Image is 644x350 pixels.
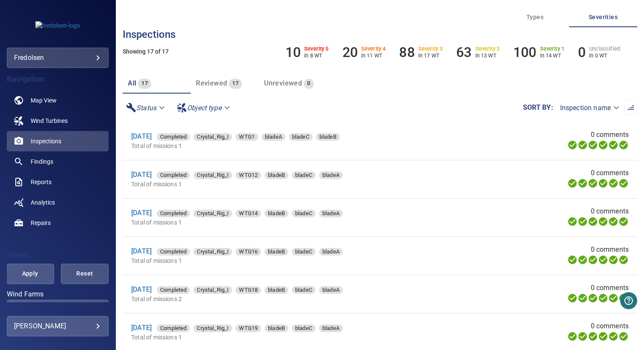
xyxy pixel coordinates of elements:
span: WTG1 [236,133,258,141]
p: Total of missions 1 [131,218,456,227]
svg: Uploading 100% [567,293,578,303]
span: bladeC [292,286,316,294]
a: inspections active [7,131,109,151]
svg: Data Formatted 100% [578,293,588,303]
span: Crystal_Rig_I [193,133,232,141]
p: in 0 WT [589,52,620,59]
svg: Uploading 100% [567,178,578,188]
span: Reset [72,268,98,279]
h4: Filters [7,251,109,259]
div: Crystal_Rig_I [193,210,232,217]
svg: Uploading 100% [567,216,578,227]
span: bladeA [319,324,343,333]
em: Status [136,104,156,112]
svg: ML Processing 100% [598,331,608,341]
span: 0 comments [591,206,629,216]
svg: Matching 100% [608,140,618,150]
svg: Selecting 100% [588,255,598,265]
svg: Selecting 100% [588,216,598,227]
div: Wind Farms [7,300,109,320]
span: Wind Turbines [31,117,68,125]
div: Completed [157,324,190,332]
svg: ML Processing 100% [598,293,608,303]
span: WTG12 [236,171,261,179]
span: WTG16 [236,248,261,256]
span: Reviewed [196,79,227,87]
span: Analytics [31,198,55,207]
div: bladeC [292,210,316,217]
h6: Severity 2 [475,46,500,52]
div: Crystal_Rig_I [193,286,232,294]
span: Severities [574,12,632,23]
span: Unreviewed [264,79,302,87]
h6: 20 [342,44,358,60]
div: bladeB [264,171,288,179]
svg: Classification 100% [618,178,629,188]
div: bladeB [264,210,288,217]
div: bladeA [319,171,343,179]
span: 17 [229,79,242,88]
span: WTG18 [236,286,261,294]
span: Repairs [31,219,51,227]
div: WTG14 [236,210,261,217]
svg: Data Formatted 100% [578,331,588,341]
h6: Severity 3 [418,46,443,52]
span: bladeA [319,248,343,256]
div: bladeA [262,133,285,141]
svg: Matching 100% [608,331,618,341]
span: Inspections [31,137,61,145]
p: Total of missions 1 [131,142,454,150]
svg: Data Formatted 100% [578,140,588,150]
div: bladeC [292,324,316,332]
span: bladeA [262,133,285,141]
div: WTG1 [236,133,258,141]
div: Completed [157,133,190,141]
p: Total of missions 1 [131,333,456,341]
div: Completed [157,286,190,294]
div: Crystal_Rig_I [193,171,232,179]
p: Total of missions 1 [131,256,456,265]
span: Completed [157,133,190,141]
span: Completed [157,286,190,294]
span: Findings [31,157,53,166]
button: Apply [6,264,54,284]
div: Crystal_Rig_I [193,248,232,256]
div: Inspection name [553,100,624,115]
div: bladeB [316,133,340,141]
span: Completed [157,209,190,218]
h6: Severity 5 [304,46,329,52]
a: reports noActive [7,172,109,192]
h6: 0 [578,44,586,60]
div: Crystal_Rig_I [193,133,232,141]
h4: Navigation [7,75,109,83]
svg: Selecting 100% [588,293,598,303]
span: 0 comments [591,245,629,255]
div: Completed [157,248,190,256]
svg: Data Formatted 100% [578,255,588,265]
span: Apply [17,268,43,279]
span: Crystal_Rig_I [193,324,232,333]
span: All [128,79,136,87]
svg: ML Processing 100% [598,216,608,227]
span: bladeC [292,171,316,179]
h6: 63 [456,44,471,60]
div: WTG18 [236,286,261,294]
span: Completed [157,171,190,179]
svg: Matching 100% [608,178,618,188]
svg: Matching 100% [608,216,618,227]
a: map noActive [7,90,109,111]
div: bladeA [319,210,343,217]
svg: ML Processing 100% [598,178,608,188]
svg: Uploading 100% [567,140,578,150]
span: bladeB [264,286,288,294]
span: bladeB [264,248,288,256]
div: fredolsen [7,48,109,68]
span: 0 comments [591,168,629,178]
label: Sort by : [523,104,553,111]
span: 0 comments [591,130,629,140]
li: Severity 1 [513,44,564,60]
a: findings noActive [7,151,109,172]
svg: ML Processing 100% [598,255,608,265]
